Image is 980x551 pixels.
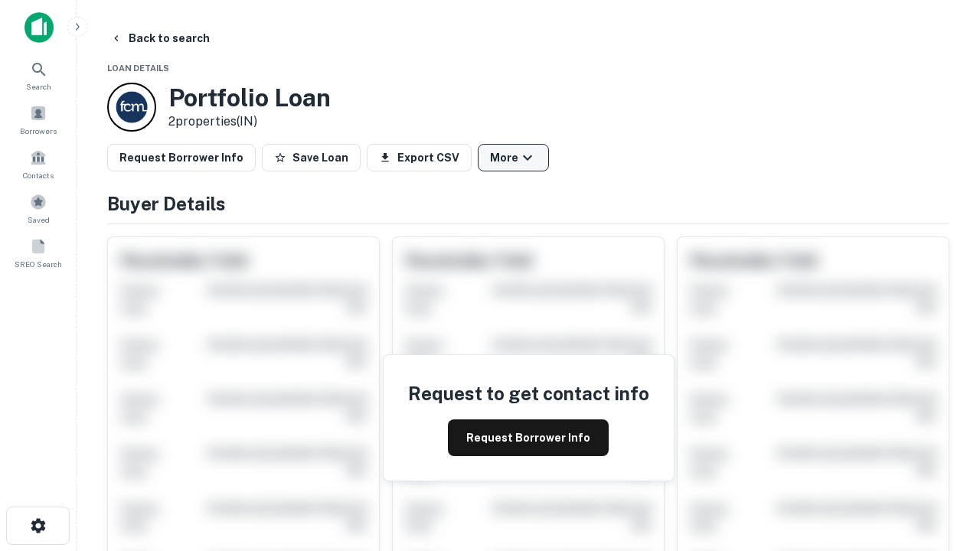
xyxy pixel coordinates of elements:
[28,214,50,226] span: Saved
[107,190,949,217] h4: Buyer Details
[23,169,54,181] span: Contacts
[5,143,72,184] a: Contacts
[104,24,216,52] button: Back to search
[903,380,980,453] iframe: Chat Widget
[5,187,72,229] a: Saved
[262,144,361,171] button: Save Loan
[107,144,256,171] button: Request Borrower Info
[5,232,72,273] a: SREO Search
[26,80,51,93] span: Search
[5,54,72,96] a: Search
[478,144,549,171] button: More
[168,112,331,131] p: 2 properties (IN)
[15,258,62,270] span: SREO Search
[107,64,169,73] span: Loan Details
[408,380,649,407] h4: Request to get contact info
[20,125,57,137] span: Borrowers
[24,12,54,43] img: capitalize-icon.png
[367,144,472,171] button: Export CSV
[448,419,609,456] button: Request Borrower Info
[168,83,331,112] h3: Portfolio Loan
[5,99,72,140] a: Borrowers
